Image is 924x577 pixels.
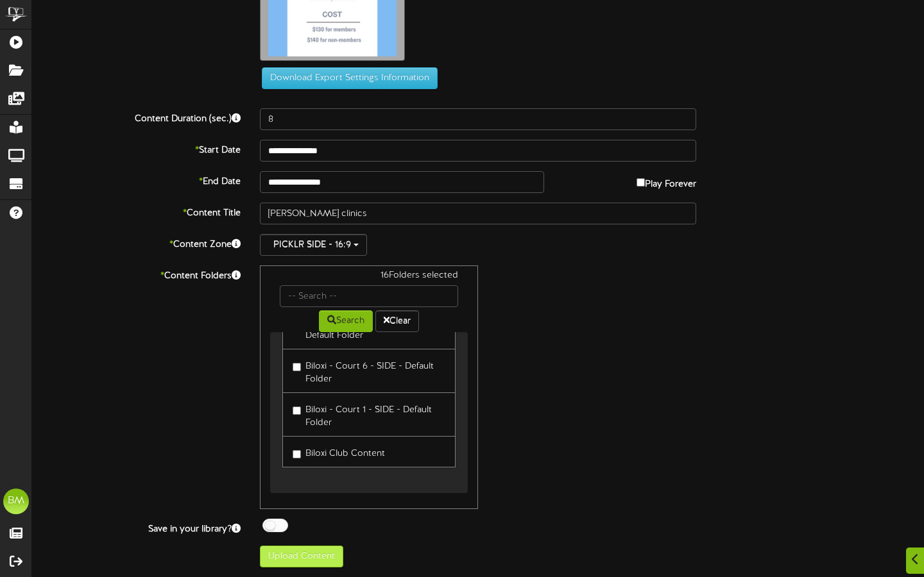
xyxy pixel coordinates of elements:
input: Biloxi Club Content [293,450,301,458]
label: End Date [22,171,250,188]
div: 16 Folders selected [270,269,468,285]
button: Download Export Settings Information [262,67,438,89]
a: Download Export Settings Information [255,74,438,83]
button: PICKLR SIDE - 16:9 [260,234,367,256]
input: Biloxi - Court 6 - SIDE - Default Folder [293,363,301,371]
label: Content Duration (sec.) [22,108,250,126]
input: Title of this Content [260,203,696,224]
button: Search [319,310,373,332]
label: Content Folders [22,265,250,283]
label: Play Forever [637,171,696,191]
label: Save in your library? [22,519,250,536]
label: Biloxi Club Content [293,443,385,460]
button: Upload Content [260,546,343,567]
button: Clear [375,310,419,332]
label: Biloxi - Court 1 - SIDE - Default Folder [293,399,445,430]
input: Play Forever [637,178,645,187]
label: Start Date [22,140,250,157]
label: Biloxi - Court 6 - SIDE - Default Folder [293,356,445,386]
input: Biloxi - Court 1 - SIDE - Default Folder [293,406,301,415]
label: Content Zone [22,234,250,251]
label: Content Title [22,203,250,220]
div: BM [3,489,29,514]
input: -- Search -- [280,285,458,307]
